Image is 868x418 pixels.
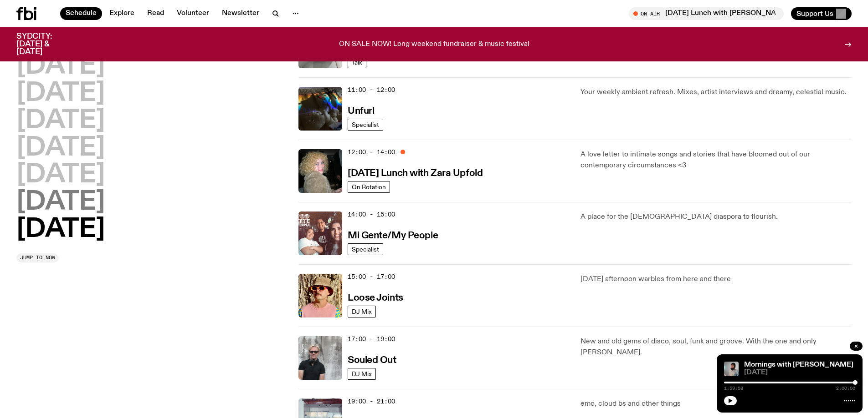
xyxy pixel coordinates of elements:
[348,397,395,406] span: 19:00 - 21:00
[16,108,105,134] button: [DATE]
[836,386,855,391] span: 2:00:00
[348,86,395,94] span: 11:00 - 12:00
[352,121,379,128] span: Specialist
[16,190,105,215] button: [DATE]
[16,217,105,242] button: [DATE]
[298,87,342,131] img: A piece of fabric is pierced by sewing pins with different coloured heads, a rainbow light is cas...
[724,386,743,391] span: 1:59:58
[339,40,529,49] p: ON SALE NOW! Long weekend fundraiser & music festival
[348,292,403,303] a: Loose Joints
[744,369,855,376] span: [DATE]
[298,149,342,193] img: A digital camera photo of Zara looking to her right at the camera, smiling. She is wearing a ligh...
[580,212,852,222] p: A place for the [DEMOGRAPHIC_DATA] diaspora to flourish.
[348,354,396,365] a: Souled Out
[348,229,438,241] a: Mi Gente/My People
[348,169,483,178] h3: [DATE] Lunch with Zara Upfold
[348,368,376,380] a: DJ Mix
[348,293,403,303] h3: Loose Joints
[348,119,383,131] a: Specialist
[348,106,374,116] h3: Unfurl
[171,7,215,20] a: Volunteer
[16,136,105,161] button: [DATE]
[348,148,395,156] span: 12:00 - 14:00
[348,356,396,365] h3: Souled Out
[580,149,852,171] p: A love letter to intimate songs and stories that have bloomed out of our contemporary circumstanc...
[352,370,372,377] span: DJ Mix
[348,105,374,116] a: Unfurl
[348,335,395,343] span: 17:00 - 19:00
[16,253,59,262] button: Jump to now
[16,54,105,79] button: [DATE]
[348,181,390,193] a: On Rotation
[60,7,102,20] a: Schedule
[142,7,169,20] a: Read
[580,87,852,98] p: Your weekly ambient refresh. Mixes, artist interviews and dreamy, celestial music.
[724,362,739,376] img: Kana Frazer is smiling at the camera with her head tilted slightly to her left. She wears big bla...
[791,7,852,20] button: Support Us
[796,10,833,18] span: Support Us
[298,274,342,317] img: Tyson stands in front of a paperbark tree wearing orange sunglasses, a suede bucket hat and a pin...
[298,336,342,380] img: Stephen looks directly at the camera, wearing a black tee, black sunglasses and headphones around...
[580,336,852,358] p: New and old gems of disco, soul, funk and groove. With the one and only [PERSON_NAME].
[348,272,395,281] span: 15:00 - 17:00
[744,361,853,368] a: Mornings with [PERSON_NAME]
[352,308,372,315] span: DJ Mix
[348,243,383,255] a: Specialist
[16,33,75,56] h3: SYDCITY: [DATE] & [DATE]
[216,7,265,20] a: Newsletter
[352,59,362,65] span: Talk
[580,274,852,285] p: [DATE] afternoon warbles from here and there
[16,81,105,106] button: [DATE]
[348,306,376,317] a: DJ Mix
[352,183,386,190] span: On Rotation
[580,398,852,409] p: emo, cloud bs and other things
[348,56,366,68] a: Talk
[20,255,55,260] span: Jump to now
[629,7,784,20] button: On Air[DATE] Lunch with [PERSON_NAME] and [PERSON_NAME] // [PERSON_NAME] Interview
[348,231,438,241] h3: Mi Gente/My People
[348,167,483,178] a: [DATE] Lunch with Zara Upfold
[16,162,105,188] button: [DATE]
[104,7,140,20] a: Explore
[348,210,395,219] span: 14:00 - 15:00
[352,246,379,252] span: Specialist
